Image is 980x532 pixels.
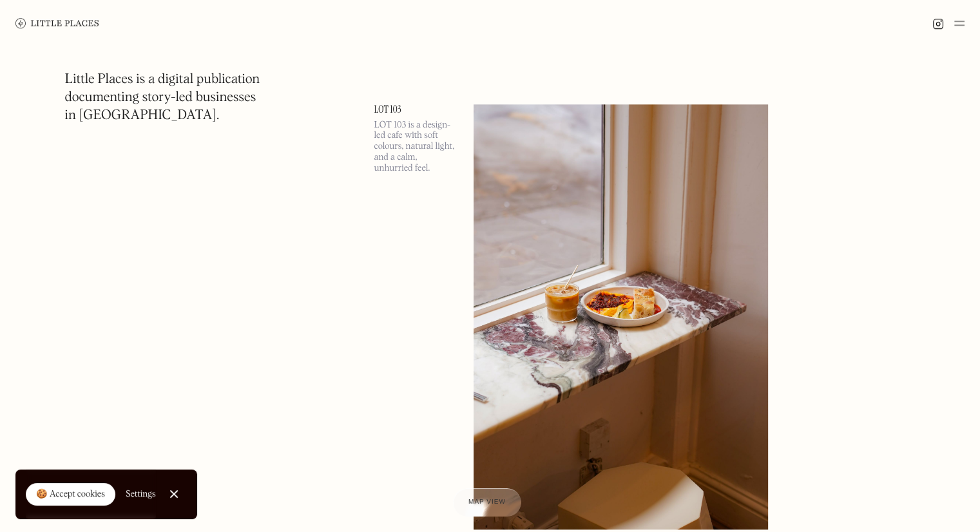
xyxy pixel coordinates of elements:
[468,499,506,506] span: Map view
[374,120,458,174] p: LOT 103 is a design-led cafe with soft colours, natural light, and a calm, unhurried feel.
[453,488,521,517] a: Map view
[26,483,115,506] a: 🍪 Accept cookies
[126,480,156,509] a: Settings
[474,104,768,530] img: LOT 103
[173,494,174,495] div: Close Cookie Popup
[126,489,156,499] div: Settings
[65,71,260,125] h1: Little Places is a digital publication documenting story-led businesses in [GEOGRAPHIC_DATA].
[36,488,105,501] div: 🍪 Accept cookies
[161,481,187,507] a: Close Cookie Popup
[374,104,458,115] a: LOT 103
